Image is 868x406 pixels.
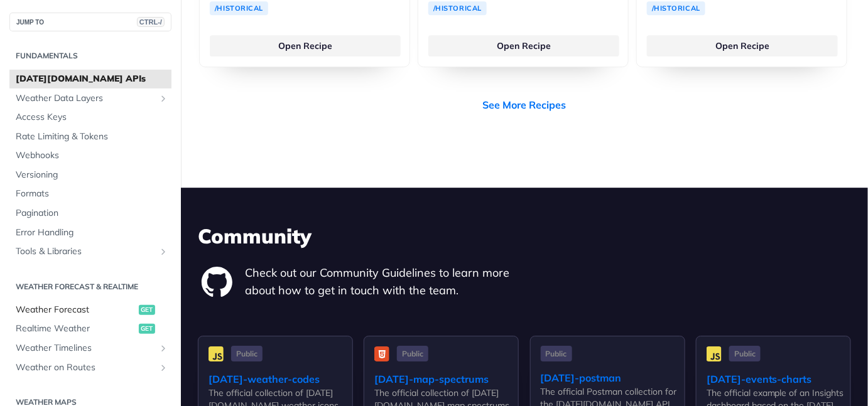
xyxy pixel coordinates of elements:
a: Open Recipe [647,35,838,56]
a: Pagination [9,204,171,223]
span: Public [397,346,428,361]
button: Show subpages for Weather Data Layers [158,93,168,104]
a: Weather Forecastget [9,301,171,319]
a: Error Handling [9,223,171,242]
span: Access Keys [16,111,168,124]
a: [DATE][DOMAIN_NAME] APIs [9,70,171,88]
span: Weather on Routes [16,361,155,374]
a: Rate Limiting & Tokens [9,127,171,146]
div: [DATE]-postman [541,370,685,385]
a: Weather on RoutesShow subpages for Weather on Routes [9,358,171,377]
button: Show subpages for Weather on Routes [158,363,168,373]
a: /Historical [428,1,487,15]
a: Weather Data LayersShow subpages for Weather Data Layers [9,89,171,108]
span: Public [231,346,263,361]
span: get [139,324,155,334]
div: [DATE]-events-charts [707,371,850,387]
a: /Historical [210,1,268,15]
span: Weather Forecast [16,304,136,316]
p: Check out our Community Guidelines to learn more about how to get in touch with the team. [245,264,524,299]
h2: Weather Forecast & realtime [9,281,171,292]
a: Realtime Weatherget [9,319,171,338]
span: Formats [16,188,168,200]
a: Versioning [9,166,171,184]
h3: Community [198,222,851,250]
button: Show subpages for Tools & Libraries [158,247,168,257]
span: Rate Limiting & Tokens [16,131,168,143]
span: Webhooks [16,149,168,162]
a: Formats [9,184,171,203]
span: Versioning [16,169,168,181]
div: [DATE]-map-spectrums [374,371,518,387]
a: Access Keys [9,108,171,127]
a: Weather TimelinesShow subpages for Weather Timelines [9,339,171,358]
a: /Historical [647,1,705,15]
button: JUMP TOCTRL-/ [9,13,171,31]
div: [DATE]-weather-codes [209,371,352,387]
span: get [139,305,155,315]
span: Public [541,346,572,361]
span: Public [729,346,761,361]
a: Webhooks [9,146,171,165]
h2: Fundamentals [9,50,171,61]
span: Pagination [16,207,168,220]
button: Show subpages for Weather Timelines [158,343,168,353]
span: Weather Timelines [16,342,155,355]
span: Weather Data Layers [16,92,155,105]
span: Tools & Libraries [16,245,155,258]
span: Error Handling [16,227,168,239]
a: See More Recipes [483,97,567,112]
span: [DATE][DOMAIN_NAME] APIs [16,73,168,85]
a: Tools & LibrariesShow subpages for Tools & Libraries [9,242,171,261]
a: Open Recipe [428,35,619,56]
a: Open Recipe [210,35,401,56]
span: CTRL-/ [137,17,165,27]
span: Realtime Weather [16,323,136,335]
